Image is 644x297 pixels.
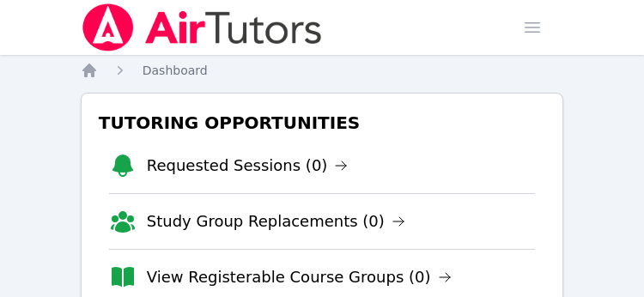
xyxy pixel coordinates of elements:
[81,62,564,79] nav: Breadcrumb
[147,154,349,178] a: Requested Sessions (0)
[147,265,452,289] a: View Registerable Course Groups (0)
[81,3,324,52] img: Air Tutors
[143,62,208,79] a: Dashboard
[95,107,550,138] h3: Tutoring Opportunities
[143,64,208,77] span: Dashboard
[147,209,405,233] a: Study Group Replacements (0)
